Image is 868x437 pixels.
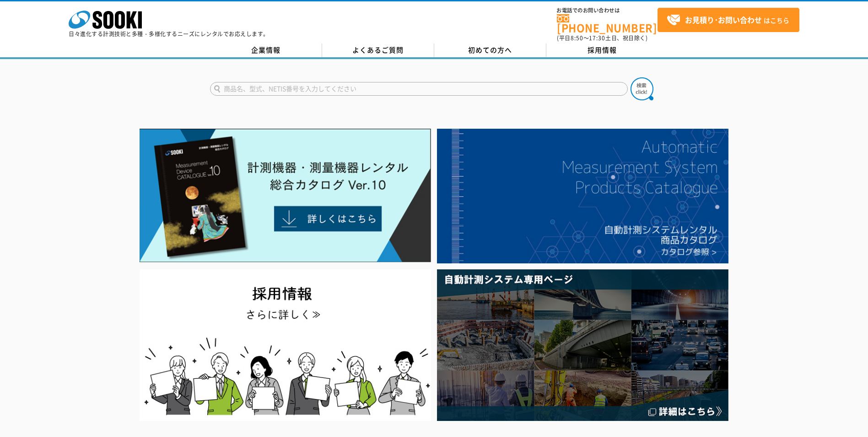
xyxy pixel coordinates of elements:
a: 初めての方へ [434,44,546,57]
a: 企業情報 [210,44,322,57]
img: 自動計測システムカタログ [437,129,728,263]
img: 自動計測システム専用ページ [437,269,728,421]
img: Catalog Ver10 [140,129,431,262]
span: (平日 ～ 土日、祝日除く) [557,34,647,42]
span: はこちら [667,13,789,27]
strong: お見積り･お問い合わせ [685,14,762,25]
span: お電話でのお問い合わせは [557,8,658,13]
span: 17:30 [589,34,605,42]
a: お見積り･お問い合わせはこちら [658,8,799,32]
a: よくあるご質問 [322,44,434,57]
img: SOOKI recruit [140,269,431,421]
p: 日々進化する計測技術と多種・多様化するニーズにレンタルでお応えします。 [69,31,269,37]
input: 商品名、型式、NETIS番号を入力してください [210,82,628,96]
span: 8:50 [571,34,583,42]
a: 採用情報 [546,44,658,57]
a: [PHONE_NUMBER] [557,14,658,33]
span: 初めての方へ [468,45,512,55]
img: btn_search.png [631,77,653,100]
